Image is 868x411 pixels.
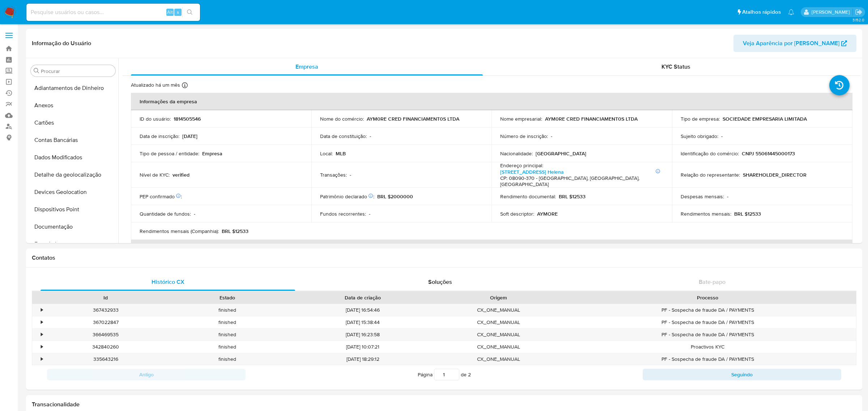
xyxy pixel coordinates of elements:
[28,183,118,201] button: Devices Geolocation
[559,193,586,200] p: BRL $12533
[288,329,438,341] div: [DATE] 16:23:58
[166,353,288,365] div: finished
[438,329,559,341] div: CX_ONE_MANUAL
[500,150,533,157] p: Nacionalidade :
[288,353,438,365] div: [DATE] 18:29:12
[166,316,288,328] div: finished
[320,133,367,139] p: Data de constituição :
[32,40,91,47] h1: Informação do Usuário
[727,193,728,200] p: -
[182,133,197,139] p: [DATE]
[500,168,564,176] a: [STREET_ADDRESS] Helena
[370,133,371,139] p: -
[443,294,554,301] div: Origem
[26,8,200,17] input: Pesquise usuários ou casos...
[140,193,182,200] p: PEP confirmado :
[320,211,366,217] p: Fundos recorrentes :
[681,211,731,217] p: Rendimentos mensais :
[194,211,195,217] p: -
[500,193,556,200] p: Rendimento documental :
[140,172,170,178] p: Nível de KYC :
[177,9,179,16] span: s
[28,79,118,97] button: Adiantamentos de Dinheiro
[551,133,552,139] p: -
[742,8,781,16] span: Atalhos rápidos
[559,316,856,328] div: PF - Sospecha de fraude DA / PAYMENTS
[500,175,660,188] h4: CP: 08090-370 - [GEOGRAPHIC_DATA], [GEOGRAPHIC_DATA], [GEOGRAPHIC_DATA]
[152,278,184,286] span: Histórico CX
[468,371,471,378] span: 2
[733,35,856,52] button: Veja Aparência por [PERSON_NAME]
[34,68,39,74] button: Procurar
[173,172,190,178] p: verified
[140,116,171,122] p: ID do usuário :
[500,116,542,122] p: Nome empresarial :
[202,150,222,157] p: Empresa
[50,294,161,301] div: Id
[855,8,863,16] a: Sair
[293,294,433,301] div: Data de criação
[28,149,118,166] button: Dados Modificados
[681,133,718,139] p: Sujeito obrigado :
[288,341,438,353] div: [DATE] 10:07:21
[140,211,191,217] p: Quantidade de fundos :
[350,172,351,178] p: -
[438,304,559,316] div: CX_ONE_MANUAL
[734,211,761,217] p: BRL $12533
[336,150,346,157] p: MLB
[438,341,559,353] div: CX_ONE_MANUAL
[167,9,173,16] span: Alt
[536,150,586,157] p: [GEOGRAPHIC_DATA]
[295,62,318,71] span: Empresa
[320,116,364,122] p: Nome do comércio :
[28,166,118,183] button: Detalhe da geolocalização
[140,228,219,234] p: Rendimentos mensais (Companhia) :
[182,7,197,17] button: search-icon
[500,211,534,217] p: Soft descriptor :
[45,304,166,316] div: 367432933
[681,116,720,122] p: Tipo de empresa :
[545,116,638,122] p: AYM0RE CRED FINANCIAMENT0S LTDA
[28,201,118,218] button: Dispositivos Point
[559,353,856,365] div: PF - Sospecha de fraude DA / PAYMENTS
[723,116,807,122] p: SOCIEDADE EMPRESARIA LIMITADA
[28,218,118,235] button: Documentação
[377,193,413,200] p: BRL $2000000
[320,150,333,157] p: Local :
[320,193,374,200] p: Patrimônio declarado :
[788,9,794,15] a: Notificações
[28,131,118,149] button: Contas Bancárias
[537,211,558,217] p: AYMORE
[28,235,118,253] button: Empréstimos
[131,93,852,110] th: Informações da empresa
[743,35,839,52] span: Veja Aparência por [PERSON_NAME]
[320,172,347,178] p: Transações :
[32,254,856,261] h1: Contatos
[47,369,246,380] button: Antigo
[41,331,43,338] div: •
[418,369,471,380] span: Página de
[742,150,795,157] p: CNPJ 55061445000173
[369,211,370,217] p: -
[166,329,288,341] div: finished
[166,304,288,316] div: finished
[171,294,283,301] div: Estado
[564,294,851,301] div: Processo
[166,341,288,353] div: finished
[681,150,739,157] p: Identificação do comércio :
[812,9,852,16] p: magno.ferreira@mercadopago.com.br
[681,172,740,178] p: Relação do representante :
[41,343,43,350] div: •
[367,116,459,122] p: AYM0RE CRED FINANCIAMENT0S LTDA
[222,228,248,234] p: BRL $12533
[500,162,543,169] p: Endereço principal :
[32,401,856,408] h1: Transacionalidade
[438,316,559,328] div: CX_ONE_MANUAL
[288,316,438,328] div: [DATE] 15:38:44
[559,304,856,316] div: PF - Sospecha de fraude DA / PAYMENTS
[45,353,166,365] div: 335643216
[699,278,726,286] span: Bate-papo
[288,304,438,316] div: [DATE] 16:54:46
[28,97,118,114] button: Anexos
[559,329,856,341] div: PF - Sospecha de fraude DA / PAYMENTS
